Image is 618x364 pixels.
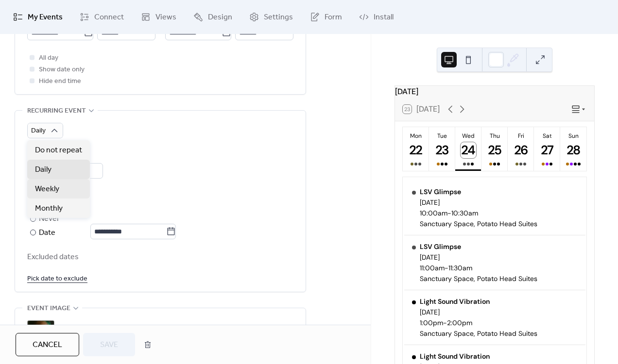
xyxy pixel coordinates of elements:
[39,227,176,239] div: Date
[33,339,62,351] span: Cancel
[508,127,534,171] button: Fri26
[408,142,424,158] div: 22
[352,4,401,30] a: Install
[481,127,508,171] button: Thu25
[513,142,529,158] div: 26
[39,213,60,225] div: Never
[186,4,240,30] a: Design
[39,64,85,76] span: Show date only
[455,127,481,171] button: Wed24
[534,127,560,171] button: Sat27
[560,127,586,171] button: Sun28
[35,203,63,215] span: Monthly
[432,132,452,140] div: Tue
[39,52,58,64] span: All day
[16,333,79,356] button: Cancel
[420,297,537,306] div: Light Sound Vibration
[155,12,176,23] span: Views
[420,274,537,283] div: Sanctuary Space, Potato Head Suites
[39,76,81,87] span: Hide end time
[420,242,537,251] div: LSV Glimpse
[420,198,537,207] div: [DATE]
[94,12,124,23] span: Connect
[451,209,478,217] span: 10:30am
[264,12,293,23] span: Settings
[420,219,537,228] div: Sanctuary Space, Potato Head Suites
[72,4,131,30] a: Connect
[420,308,537,316] div: [DATE]
[563,132,584,140] div: Sun
[208,12,232,23] span: Design
[31,124,46,137] span: Daily
[420,253,537,262] div: [DATE]
[403,127,429,171] button: Mon22
[27,273,87,285] span: Pick date to exclude
[420,329,537,338] div: Sanctuary Space, Potato Head Suites
[420,209,447,217] span: 10:00am
[28,12,63,23] span: My Events
[27,303,70,314] span: Event image
[242,4,300,30] a: Settings
[484,132,505,140] div: Thu
[134,4,184,30] a: Views
[303,4,349,30] a: Form
[420,264,445,272] span: 11:00am
[35,164,51,176] span: Daily
[458,132,479,140] div: Wed
[420,187,537,196] div: LSV Glimpse
[6,4,70,30] a: My Events
[511,132,531,140] div: Fri
[447,318,472,327] span: 2:00pm
[429,127,455,171] button: Tue23
[35,183,59,195] span: Weekly
[539,142,555,158] div: 27
[445,264,448,272] span: -
[420,352,537,361] div: Light Sound Vibration
[420,318,443,327] span: 1:00pm
[447,209,451,217] span: -
[434,142,450,158] div: 23
[27,251,293,263] span: Excluded dates
[461,142,477,158] div: 24
[395,86,594,98] div: [DATE]
[406,132,426,140] div: Mon
[374,12,394,23] span: Install
[27,105,86,117] span: Recurring event
[27,200,292,212] div: Ends
[27,320,54,347] div: ;
[487,142,503,158] div: 25
[325,12,342,23] span: Form
[448,264,472,272] span: 11:30am
[537,132,557,140] div: Sat
[566,142,582,158] div: 28
[443,318,447,327] span: -
[35,145,82,156] span: Do not repeat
